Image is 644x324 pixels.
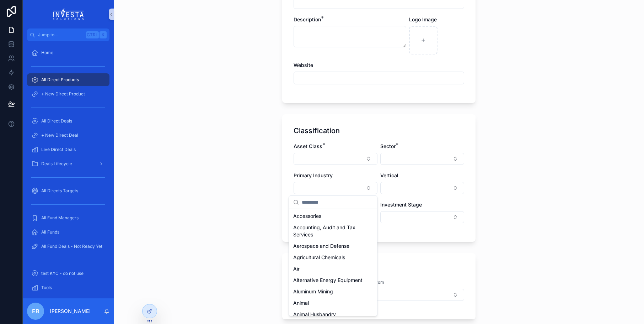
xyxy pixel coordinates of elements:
a: Deals Lifecycle [27,157,109,170]
a: Live Direct Deals [27,143,109,156]
span: Logo Image [409,16,437,22]
span: Deals Lifecycle [41,161,72,167]
span: Jump to... [38,32,83,38]
span: All Funds [41,229,59,235]
span: Animal Husbandry [293,311,336,318]
span: All Fund Managers [41,215,79,221]
a: All Directs Targets [27,184,109,197]
span: All Direct Products [41,77,79,83]
button: Select Button [380,211,464,223]
span: Vertical [380,172,398,178]
div: Suggestions [289,209,377,316]
p: [PERSON_NAME] [50,308,91,315]
span: test KYC - do not use [41,271,84,276]
a: Home [27,46,109,59]
span: + New Direct Product [41,91,85,97]
button: Select Button [380,182,464,194]
span: Tools [41,285,52,291]
span: All Direct Deals [41,118,72,124]
span: Investment Stage [380,202,422,208]
span: Home [41,50,53,56]
span: Primary Industry [294,172,333,178]
span: Ctrl [86,31,99,38]
button: Select Button [294,289,464,301]
button: Select Button [294,153,377,165]
span: Asset Class [294,143,322,149]
span: Website [294,62,313,68]
span: All Directs Targets [41,188,78,194]
a: All Fund Managers [27,211,109,224]
span: Aerospace and Defense [293,242,349,250]
a: All Funds [27,226,109,239]
span: Animal [293,299,309,307]
h1: Classification [294,126,340,136]
span: Aluminum Mining [293,288,333,295]
button: Jump to...CtrlK [27,28,109,41]
span: Agricultural Chemicals [293,254,345,261]
a: + New Direct Product [27,88,109,100]
span: All Fund Deals - Not Ready Yet [41,244,102,249]
span: Sector [380,143,396,149]
span: K [100,32,106,38]
div: scrollable content [23,41,114,298]
a: All Direct Deals [27,115,109,127]
span: Accounting, Audit and Tax Services [293,224,364,238]
span: Air [293,265,300,272]
span: Accessories [293,213,321,220]
img: App logo [53,9,84,20]
span: EB [32,307,39,315]
button: Select Button [294,182,377,194]
span: + New Direct Deal [41,132,78,138]
a: test KYC - do not use [27,267,109,280]
a: Tools [27,281,109,294]
a: All Fund Deals - Not Ready Yet [27,240,109,253]
button: Select Button [380,153,464,165]
a: + New Direct Deal [27,129,109,142]
span: Alternative Energy Equipment [293,277,363,284]
span: Description [294,16,321,22]
span: Live Direct Deals [41,147,76,152]
a: All Direct Products [27,73,109,86]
